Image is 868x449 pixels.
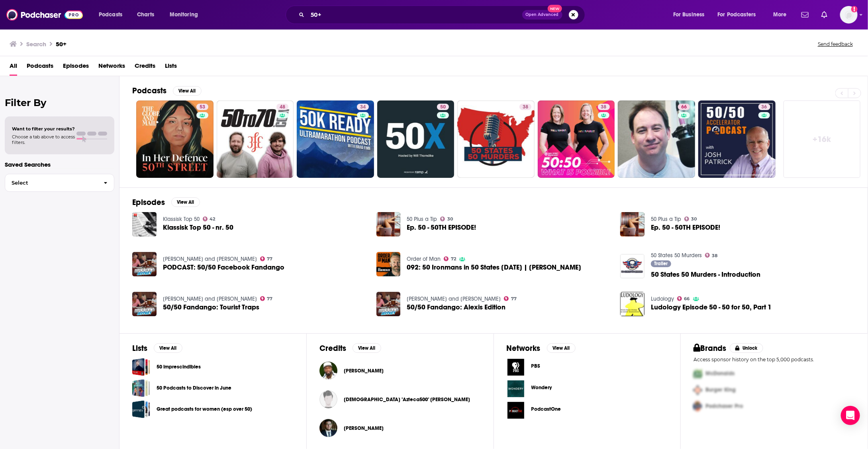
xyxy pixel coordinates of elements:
a: 50 Podcasts to Discover in June [157,384,231,392]
a: 77 [504,296,517,301]
img: Wondery logo [507,380,525,398]
span: Logged in as tiffanymiller [840,6,858,24]
span: 77 [267,257,272,261]
a: 42 [203,217,216,221]
a: 66 [677,296,690,301]
a: 50 [437,104,449,110]
a: 36 [758,104,770,110]
img: Second Pro Logo [690,382,705,398]
span: 36 [762,103,767,111]
a: 38 [457,100,535,178]
button: Select [5,174,114,192]
a: Brooke and Jeffrey [163,256,257,262]
a: Ep. 50 - 50TH EPISODE! [407,224,476,231]
a: 50/50 Fandango: Alexis Edition [376,292,401,316]
a: 38 [519,104,531,110]
img: Podchaser - Follow, Share and Rate Podcasts [6,7,83,22]
a: +16k [784,100,861,178]
span: 66 [681,103,687,111]
span: 092: 50 Ironmans in 50 States [DATE] | [PERSON_NAME] [407,264,581,271]
span: 38 [523,103,528,111]
a: 77 [260,296,273,301]
span: For Business [673,9,705,20]
h3: Search [26,40,46,48]
a: Episodes [63,59,89,76]
a: 50 Plus a Tip [407,216,437,223]
span: 30 [692,217,697,221]
button: open menu [768,8,797,21]
a: 50/50 Fandango: Tourist Traps [132,292,157,316]
span: Podcasts [27,59,53,76]
span: 77 [267,297,272,301]
a: 092: 50 Ironmans in 50 States in 50 Days | James Lawrence [407,264,581,271]
span: PodcastOne [531,406,561,412]
span: 42 [210,217,215,221]
a: 50 imprescindibles [157,362,201,371]
a: Great podcasts for women (esp over 50) [132,400,150,418]
button: Doug MannDoug Mann [319,416,481,441]
span: 38 [712,254,718,258]
a: Wondery logoWondery [507,380,668,398]
h2: Networks [507,343,541,353]
a: PodcastOne logoPodcastOne [507,401,668,419]
span: 72 [451,257,456,261]
img: Doug Mann [319,419,337,437]
a: Networks [98,59,125,76]
a: Ep. 50 - 50TH EPISODE! [651,224,720,231]
a: 48 [276,104,288,110]
svg: Add a profile image [851,6,858,12]
button: Unlock [730,343,764,353]
a: Great podcasts for women (esp over 50) [157,405,252,414]
img: PBS logo [507,358,525,376]
h2: Lists [132,343,147,353]
a: 50 States 50 Murders - Introduction [651,271,760,278]
a: 092: 50 Ironmans in 50 States in 50 Days | James Lawrence [376,252,401,276]
a: 36 [698,100,776,178]
img: First Pro Logo [690,366,705,382]
span: Ludology Episode 50 - 50 for 50, Part 1 [651,304,772,311]
img: Jesus "Azteca500" Sanchez [319,390,337,408]
a: 50 Podcasts to Discover in June [132,379,150,397]
span: 66 [684,297,690,301]
img: Ep. 50 - 50TH EPISODE! [376,212,401,236]
div: Open Intercom Messenger [841,406,860,425]
p: Saved Searches [5,161,114,168]
span: More [773,9,787,20]
span: 30 [447,217,453,221]
span: Charts [137,9,154,20]
a: 77 [260,256,273,261]
span: Open Advanced [526,13,559,17]
span: Choose a tab above to access filters. [12,134,75,145]
a: 34 [357,104,369,110]
a: ListsView All [132,343,182,353]
a: Lists [165,59,177,76]
span: 53 [200,103,205,111]
a: Brooke and Jeffrey [163,295,257,302]
a: Brooke and Jeffrey [407,295,501,302]
a: Credits [135,59,155,76]
h2: Filter By [5,97,114,108]
span: Trailer [654,261,668,266]
a: Klassisk Top 50 [163,216,200,223]
span: 50/50 Fandango: Alexis Edition [407,304,506,311]
a: Klassisk Top 50 - nr. 50 [163,224,233,231]
span: 38 [601,103,607,111]
button: View All [171,197,200,207]
a: 50 [377,100,455,178]
a: All [10,59,17,76]
button: View All [353,343,381,353]
a: Charts [132,8,159,21]
button: Show profile menu [840,6,858,24]
a: 38 [538,100,615,178]
a: CreditsView All [319,343,381,353]
a: PODCAST: 50/50 Facebook Fandango [163,264,284,271]
span: [DEMOGRAPHIC_DATA] "Azteca500" [PERSON_NAME] [344,396,470,403]
span: 50 imprescindibles [132,358,150,376]
a: 48 [217,100,294,178]
a: 66 [678,104,690,110]
h2: Episodes [132,197,165,207]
